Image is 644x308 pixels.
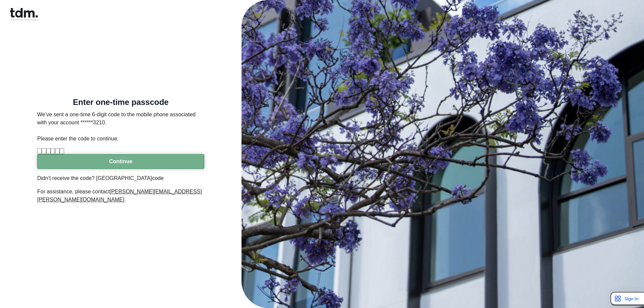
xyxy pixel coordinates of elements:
u: [PERSON_NAME][EMAIL_ADDRESS][PERSON_NAME][DOMAIN_NAME] [37,189,202,202]
input: Please enter verification code. Digit 1 [37,148,42,154]
p: For assistance, please contact . [37,188,204,204]
a: code [152,175,164,181]
input: Digit 4 [51,148,55,154]
input: Digit 6 [60,148,64,154]
h5: Enter one-time passcode [37,99,204,106]
p: Didn't receive the code? [GEOGRAPHIC_DATA] [37,174,204,182]
input: Digit 3 [46,148,51,154]
input: Digit 2 [42,148,46,154]
input: Digit 5 [55,148,59,154]
button: Continue [37,154,204,169]
p: We’ve sent a one-time 6-digit code to the mobile phone associated with your account ******3210. P... [37,111,204,143]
